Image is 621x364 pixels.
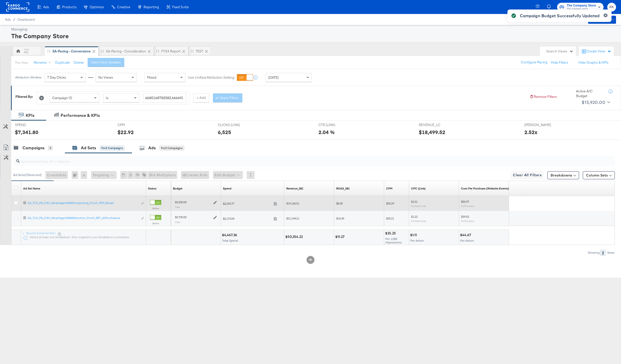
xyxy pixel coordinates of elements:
span: The Company Store [567,3,596,8]
span: $2,173.59 [223,217,272,220]
span: Total Spend [222,239,238,242]
div: Spend [223,186,231,190]
span: Mixed [147,75,156,80]
div: Budget [173,186,182,190]
div: $25.25 [385,231,397,236]
button: Rename [30,58,56,67]
a: SA_TCS_FB_CNV_AdvantageDABARetention_Purch_RET_AllPurchasers [28,216,138,221]
div: Cost Per Purchase (Website Events) [461,186,509,190]
div: $11.27 [335,234,346,239]
span: No Views [98,75,113,80]
label: Active [150,222,161,225]
div: Managing: [11,27,615,32]
span: CPM [118,123,155,127]
a: Shows the current state of your Ad Set. [148,186,156,190]
a: Dashboard [17,17,35,21]
button: The Company StoreThe Company Store [557,3,604,11]
span: $1.01 [411,200,418,203]
label: Use Unified Attribution Setting: [188,75,235,80]
div: SA-Pacing - Consideration [106,49,146,54]
span: Per Action [410,239,424,242]
span: Reporting [144,5,159,9]
button: Duplicate [55,60,70,65]
span: [DATE] [268,75,279,80]
span: Optimize [90,5,104,9]
sub: Daily [175,205,180,208]
span: Campaign ID [52,96,72,100]
button: KK [607,3,616,11]
div: TEST [196,49,203,54]
span: Per 1,000 Impressions [385,237,402,244]
sub: Per Click (Link) [411,204,426,207]
sub: Per Click (Link) [411,219,426,222]
div: $44.67 [460,233,472,237]
div: Drag to reorder tab [156,50,159,52]
div: Ad Set Name [23,186,40,190]
a: The average cost for each purchase tracked by your Custom Audience pixel on your website after pe... [461,186,509,190]
span: $39.52 [461,215,469,218]
div: Drag to reorder tab [101,50,104,52]
span: $25.29 [386,201,394,205]
span: Products [62,5,76,9]
span: $50.97 [461,200,469,203]
span: $2,293.77 [223,202,272,205]
div: This View: [15,61,28,65]
span: REVENUE_LC [419,123,456,127]
div: The Company Store [11,32,615,40]
span: $31,194.21 [286,216,299,220]
div: for 2 Campaigns [100,146,125,150]
div: Campaigns [22,145,44,151]
div: $7,341.80 [15,129,38,136]
span: Ads [43,5,49,9]
div: Ad Sets [81,145,96,151]
sub: Per Purchase [461,219,474,222]
input: Search Ad Set Name, ID or Objective [20,154,558,164]
div: Attribution Window: [15,76,42,79]
span: $19,160.01 [286,201,299,205]
div: SA_TCS_FB_CNV_AdvantageDABAProspecting_Purch_PRO_Broad [28,201,138,205]
a: ROAS_281 [336,186,350,190]
a: The average cost for each link click you've received from your ad. [411,186,426,190]
a: SA_TCS_FB_CNV_AdvantageDABAProspecting_Purch_PRO_Broad [28,201,138,206]
sub: Per Purchase [461,204,474,207]
div: FY24 Report [161,49,180,54]
span: 7 Day Clicks [47,75,66,80]
div: 6,525 [218,129,231,136]
div: 0 [72,171,81,179]
sub: Daily [175,220,180,223]
a: Shows the current budget of Ad Set. [173,186,182,190]
div: Campaign Budget Successfully Updated [520,13,600,19]
span: Per Action [460,239,474,242]
div: $18,499.52 [419,129,445,136]
span: CTR (LINK) [318,123,356,127]
div: $22.92 [118,129,134,136]
div: $2,700.00 [175,215,186,219]
span: Creative [117,5,130,9]
div: CPC (Link) [411,186,426,190]
div: CPM [386,186,392,190]
span: Is [106,96,109,100]
div: $4,467.36 [222,233,239,237]
div: $50,354.22 [285,234,304,239]
span: CLICKS (LINK) [218,123,255,127]
div: SA-Pacing - Conversions [52,49,91,54]
div: Ad Sets ( 0 Selected) [13,173,42,177]
button: Delete [74,60,84,65]
span: SPEND [15,123,52,127]
div: Filtered By: [15,94,33,99]
div: 5 [48,146,53,150]
div: Status [148,186,156,190]
label: Active [150,207,161,210]
div: Revenue_281 [286,186,303,190]
div: Drag to reorder tab [191,50,193,52]
div: Performance & KPIs [61,113,100,118]
span: $1.22 [411,215,418,218]
a: The average cost you've paid to have 1,000 impressions of your ad. [386,186,392,190]
span: Ads [5,17,11,21]
button: + Add [193,93,209,102]
div: SA_TCS_FB_CNV_AdvantageDABARetention_Purch_RET_AllPurchasers [28,216,138,220]
span: $14.35 [336,216,344,220]
div: $1.11 [410,233,418,237]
